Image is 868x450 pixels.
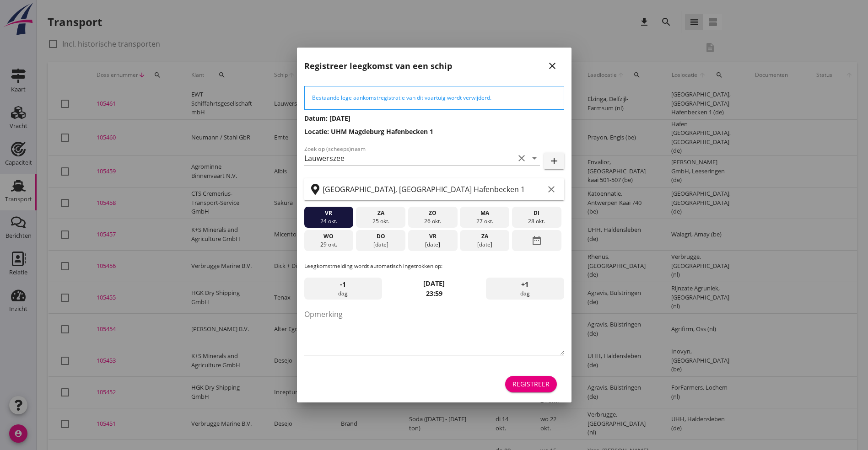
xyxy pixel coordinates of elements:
div: [DATE] [410,241,455,249]
strong: 23:59 [426,289,442,298]
span: +1 [521,279,528,289]
div: 25 okt. [358,217,403,225]
div: 27 okt. [462,217,507,225]
div: [DATE] [358,241,403,249]
span: -1 [340,279,346,289]
h2: Registreer leegkomst van een schip [304,60,452,72]
div: za [358,209,403,217]
div: [DATE] [462,241,507,249]
div: 24 okt. [306,217,351,225]
div: 29 okt. [306,241,351,249]
i: add [549,155,560,166]
i: clear [546,184,557,195]
h3: Datum: [DATE] [304,113,564,123]
div: 28 okt. [514,217,559,225]
div: di [514,209,559,217]
i: close [547,60,558,71]
i: arrow_drop_down [529,153,540,164]
textarea: Opmerking [304,307,564,355]
input: Zoek op (scheeps)naam [304,151,514,166]
div: 26 okt. [410,217,455,225]
div: vr [410,232,455,241]
strong: [DATE] [423,279,445,288]
div: vr [306,209,351,217]
i: date_range [531,232,542,249]
p: Leegkomstmelding wordt automatisch ingetrokken op: [304,262,564,270]
button: Registreer [505,376,557,392]
i: clear [516,153,527,164]
div: za [462,232,507,241]
input: Zoek op terminal of plaats [323,182,544,197]
div: wo [306,232,351,241]
div: zo [410,209,455,217]
div: Bestaande lege aankomstregistratie van dit vaartuig wordt verwijderd. [312,94,556,102]
div: dag [486,278,564,300]
div: dag [304,278,382,300]
div: do [358,232,403,241]
div: Registreer [512,379,550,389]
div: ma [462,209,507,217]
h3: Locatie: UHM Magdeburg Hafenbecken 1 [304,127,564,136]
